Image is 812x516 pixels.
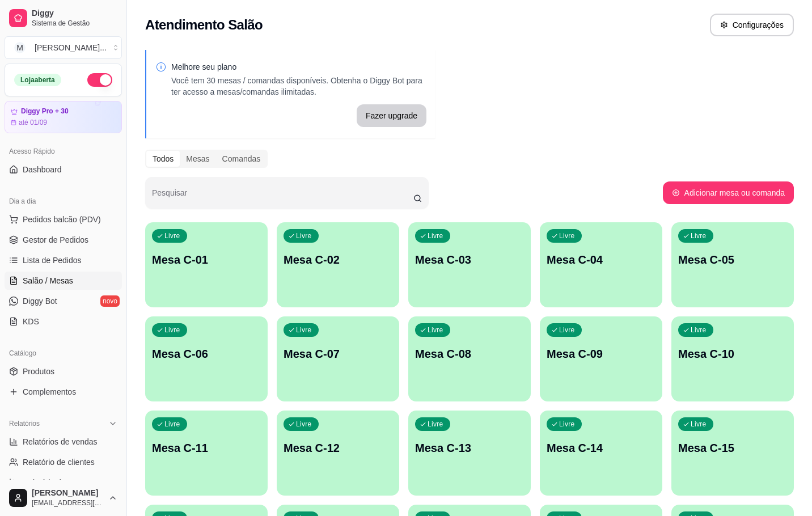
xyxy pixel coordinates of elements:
a: Relatórios de vendas [5,433,122,451]
span: Produtos [23,366,54,377]
p: Livre [296,325,312,335]
p: Livre [164,325,180,335]
span: Lista de Pedidos [23,255,82,266]
a: Complementos [5,383,122,401]
p: Mesa C-06 [152,346,261,362]
div: Catálogo [5,344,122,362]
div: Loja aberta [14,74,61,86]
span: Gestor de Pedidos [23,234,88,246]
span: Relatórios de vendas [23,436,98,447]
p: Mesa C-12 [284,440,392,456]
p: Mesa C-10 [678,346,787,362]
p: Livre [164,231,180,240]
button: Adicionar mesa ou comanda [663,181,794,204]
a: Salão / Mesas [5,272,122,290]
span: [PERSON_NAME] [32,488,104,498]
h2: Atendimento Salão [145,16,263,34]
p: Você tem 30 mesas / comandas disponíveis. Obtenha o Diggy Bot para ter acesso a mesas/comandas il... [171,75,426,98]
span: Diggy [32,9,117,19]
div: Mesas [180,151,215,167]
button: LivreMesa C-04 [540,222,662,307]
p: Livre [428,420,443,429]
button: LivreMesa C-13 [408,411,531,496]
a: Produtos [5,362,122,380]
p: Mesa C-13 [415,440,524,456]
div: Comandas [216,151,267,167]
button: Select a team [5,36,122,59]
p: Mesa C-08 [415,346,524,362]
p: Livre [296,231,312,240]
span: [EMAIL_ADDRESS][DOMAIN_NAME] [32,498,104,507]
button: LivreMesa C-09 [540,316,662,401]
p: Livre [691,420,707,429]
article: até 01/09 [19,118,47,127]
input: Pesquisar [152,192,413,203]
button: Fazer upgrade [357,104,426,127]
a: Relatório de clientes [5,453,122,471]
span: KDS [23,316,39,327]
p: Mesa C-05 [678,252,787,268]
button: LivreMesa C-08 [408,316,531,401]
span: Diggy Bot [23,295,57,307]
p: Mesa C-15 [678,440,787,456]
span: M [14,42,26,53]
p: Mesa C-14 [547,440,655,456]
div: [PERSON_NAME] ... [35,42,107,53]
p: Mesa C-11 [152,440,261,456]
button: LivreMesa C-01 [145,222,268,307]
p: Livre [428,231,443,240]
button: LivreMesa C-07 [277,316,399,401]
button: LivreMesa C-14 [540,411,662,496]
span: Sistema de Gestão [32,19,117,28]
span: Salão / Mesas [23,275,73,286]
button: LivreMesa C-12 [277,411,399,496]
p: Mesa C-01 [152,252,261,268]
button: LivreMesa C-15 [671,411,794,496]
a: Lista de Pedidos [5,251,122,269]
p: Livre [559,420,575,429]
span: Relatório de mesas [23,477,91,488]
div: Todos [146,151,180,167]
span: Complementos [23,386,76,397]
span: Pedidos balcão (PDV) [23,214,101,225]
p: Mesa C-03 [415,252,524,268]
p: Livre [559,325,575,335]
div: Acesso Rápido [5,142,122,160]
article: Diggy Pro + 30 [21,107,69,116]
p: Mesa C-04 [547,252,655,268]
span: Dashboard [23,164,62,175]
a: Diggy Pro + 30até 01/09 [5,101,122,133]
button: LivreMesa C-11 [145,411,268,496]
a: Gestor de Pedidos [5,231,122,249]
p: Mesa C-07 [284,346,392,362]
button: LivreMesa C-02 [277,222,399,307]
span: Relatórios [9,419,40,428]
button: Alterar Status [87,73,112,87]
a: KDS [5,312,122,331]
p: Livre [428,325,443,335]
button: LivreMesa C-05 [671,222,794,307]
button: [PERSON_NAME][EMAIL_ADDRESS][DOMAIN_NAME] [5,484,122,511]
a: Relatório de mesas [5,473,122,492]
p: Livre [559,231,575,240]
p: Mesa C-09 [547,346,655,362]
p: Livre [691,231,707,240]
button: Pedidos balcão (PDV) [5,210,122,229]
a: DiggySistema de Gestão [5,5,122,32]
a: Diggy Botnovo [5,292,122,310]
button: Configurações [710,14,794,36]
a: Dashboard [5,160,122,179]
p: Melhore seu plano [171,61,426,73]
p: Livre [691,325,707,335]
button: LivreMesa C-06 [145,316,268,401]
button: LivreMesa C-03 [408,222,531,307]
p: Mesa C-02 [284,252,392,268]
div: Dia a dia [5,192,122,210]
button: LivreMesa C-10 [671,316,794,401]
p: Livre [296,420,312,429]
p: Livre [164,420,180,429]
span: Relatório de clientes [23,456,95,468]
